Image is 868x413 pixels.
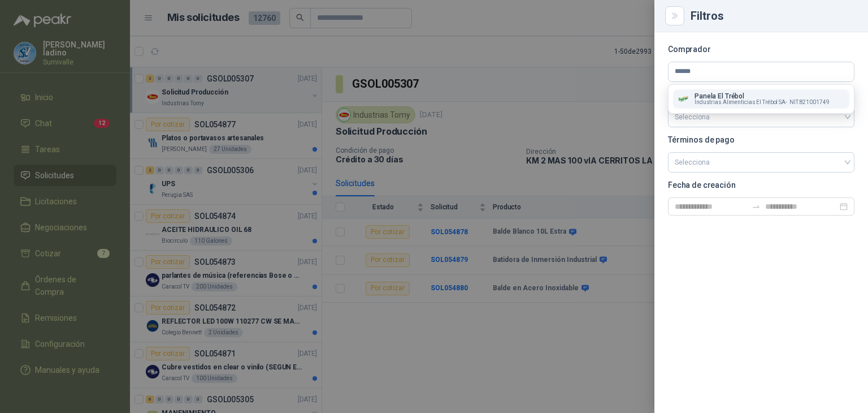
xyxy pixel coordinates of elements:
span: Industrias Alimenticias El Trébol SA - [695,100,787,105]
span: to [752,202,761,211]
p: Comprador [668,46,854,53]
button: Close [668,9,682,23]
div: Filtros [691,10,854,21]
p: Términos de pago [668,136,854,143]
img: Company Logo [678,93,690,105]
p: Panela El Trébol [695,93,830,100]
span: swap-right [752,202,761,211]
p: Fecha de creación [668,182,854,188]
button: Company LogoPanela El TrébolIndustrias Alimenticias El Trébol SA-NIT:821001749 [673,89,849,109]
span: NIT : 821001749 [789,100,830,105]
